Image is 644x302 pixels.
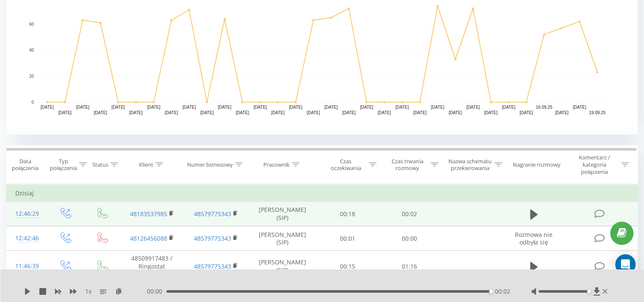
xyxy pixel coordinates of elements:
[139,161,153,168] div: Klient
[92,161,108,168] div: Status
[120,251,184,282] td: 48509917483 / Ringostat
[15,230,38,247] div: 12:42:46
[129,110,143,115] text: [DATE]
[520,110,533,115] text: [DATE]
[378,110,391,115] text: [DATE]
[15,206,38,222] div: 12:46:29
[569,154,619,176] div: Komentarz / kategoria połączenia
[615,254,636,275] div: Open Intercom Messenger
[29,22,34,27] text: 60
[29,48,34,52] text: 40
[85,287,91,296] span: 1 x
[379,202,440,226] td: 00:02
[76,105,90,110] text: [DATE]
[236,110,249,115] text: [DATE]
[263,161,290,168] div: Pracownik
[379,226,440,251] td: 00:00
[248,202,317,226] td: [PERSON_NAME] (SIP)
[248,226,317,251] td: [PERSON_NAME] (SIP)
[165,110,178,115] text: [DATE]
[317,202,379,226] td: 00:18
[342,110,356,115] text: [DATE]
[489,290,493,293] div: Accessibility label
[111,105,125,110] text: [DATE]
[31,100,34,104] text: 0
[587,290,590,293] div: Accessibility label
[379,251,440,282] td: 01:16
[325,158,367,172] div: Czas oczekiwania
[324,105,338,110] text: [DATE]
[187,161,233,168] div: Numer biznesowy
[218,105,232,110] text: [DATE]
[194,234,231,242] a: 48579775343
[41,105,54,110] text: [DATE]
[386,158,428,172] div: Czas trwania rozmowy
[147,287,166,296] span: 00:00
[495,287,510,296] span: 00:02
[289,105,302,110] text: [DATE]
[589,110,605,115] text: 19.09.25
[413,110,427,115] text: [DATE]
[130,210,167,218] a: 48183537985
[254,105,267,110] text: [DATE]
[484,110,498,115] text: [DATE]
[147,105,160,110] text: [DATE]
[502,105,515,110] text: [DATE]
[307,110,320,115] text: [DATE]
[515,231,553,246] span: Rozmowa nie odbyła się
[271,110,285,115] text: [DATE]
[317,226,379,251] td: 00:01
[513,161,561,168] div: Nagranie rozmowy
[130,234,167,242] a: 48126456088
[248,251,317,282] td: [PERSON_NAME] (SIP)
[395,105,409,110] text: [DATE]
[94,110,107,115] text: [DATE]
[194,262,231,270] a: 48579775343
[317,251,379,282] td: 00:15
[200,110,214,115] text: [DATE]
[7,185,638,202] td: Dzisiaj
[555,110,569,115] text: [DATE]
[194,210,231,218] a: 48579775343
[50,158,77,172] div: Typ połączenia
[7,158,44,172] div: Data połączenia
[360,105,373,110] text: [DATE]
[182,105,196,110] text: [DATE]
[536,105,552,110] text: 16.09.25
[15,258,38,275] div: 11:46:39
[573,105,586,110] text: [DATE]
[448,158,492,172] div: Nazwa schematu przekierowania
[431,105,445,110] text: [DATE]
[58,110,72,115] text: [DATE]
[449,110,462,115] text: [DATE]
[466,105,480,110] text: [DATE]
[29,74,34,79] text: 20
